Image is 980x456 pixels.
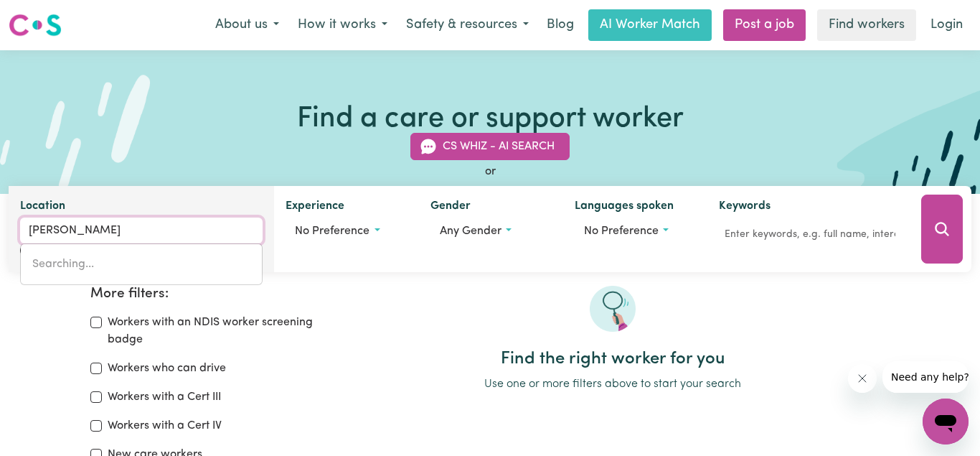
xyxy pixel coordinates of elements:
[440,225,501,237] span: Any gender
[575,197,674,218] label: Languages spoken
[9,163,971,180] div: or
[817,9,916,41] a: Find workers
[430,218,552,245] button: Worker gender preference
[410,133,570,160] button: CS Whiz - AI Search
[9,12,62,38] img: Careseekers logo
[90,286,319,302] h2: More filters:
[286,197,344,218] label: Experience
[719,197,771,218] label: Keywords
[575,218,696,245] button: Worker language preferences
[719,223,901,246] input: Enter keywords, e.g. full name, interests
[430,197,471,218] label: Gender
[723,9,806,41] a: Post a job
[295,225,369,237] span: No preference
[9,9,62,42] a: Careseekers logo
[848,364,877,393] iframe: Close message
[584,225,659,237] span: No preference
[206,10,288,40] button: About us
[588,9,712,41] a: AI Worker Match
[921,195,963,264] button: Search
[335,376,890,393] p: Use one or more filters above to start your search
[335,349,890,370] h2: Find the right worker for you
[108,360,226,377] label: Workers who can drive
[20,243,263,285] div: menu-options
[397,10,538,40] button: Safety & resources
[108,314,319,348] label: Workers with an NDIS worker screening badge
[286,218,407,245] button: Worker experience options
[20,218,263,243] input: Enter a suburb
[20,197,65,218] label: Location
[538,9,583,41] a: Blog
[288,10,397,40] button: How it works
[882,361,969,393] iframe: Message from company
[108,417,222,434] label: Workers with a Cert IV
[297,102,684,136] h1: Find a care or support worker
[923,399,969,445] iframe: Button to launch messaging window
[922,9,971,41] a: Login
[9,10,87,22] span: Need any help?
[108,388,221,406] label: Workers with a Cert III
